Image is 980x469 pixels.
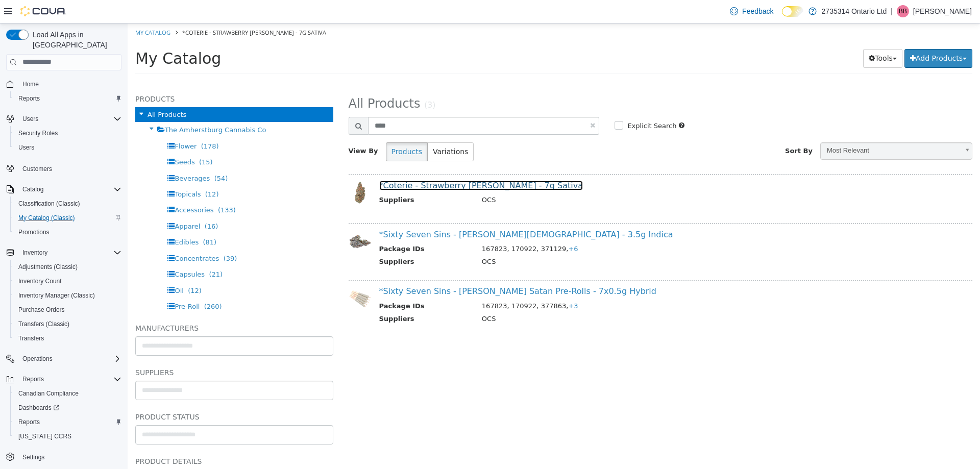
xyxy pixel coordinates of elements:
[777,26,845,44] button: Add Products
[47,167,73,175] span: Topicals
[899,5,907,17] span: BB
[18,334,44,342] span: Transfers
[10,331,126,345] button: Transfers
[354,221,451,229] span: 167823, 170922, 371129,
[47,231,91,239] span: Concentrates
[14,318,73,330] a: Transfers (Classic)
[2,182,126,196] button: Catalog
[18,418,40,426] span: Reports
[8,343,206,355] h5: Suppliers
[14,332,48,344] a: Transfers
[14,198,84,210] a: Classification (Classic)
[10,91,126,106] button: Reports
[18,263,78,271] span: Adjustments (Classic)
[10,274,126,288] button: Inventory Count
[47,263,56,271] span: Oil
[736,26,775,44] button: Tools
[897,5,909,17] div: Brodie Baker
[71,135,85,142] span: (15)
[14,430,121,442] span: Washington CCRS
[77,279,94,287] span: (260)
[18,200,80,208] span: Classification (Classic)
[2,245,126,260] button: Inventory
[221,207,244,230] img: 150
[47,135,67,142] span: Seeds
[2,77,126,91] button: Home
[18,320,69,328] span: Transfers (Classic)
[18,143,34,152] span: Users
[47,183,86,190] span: Accessories
[18,129,58,137] span: Security Roles
[10,317,126,331] button: Transfers (Classic)
[347,233,822,246] td: OCS
[78,167,91,175] span: (12)
[221,264,244,287] img: 150
[18,183,121,195] span: Catalog
[14,261,121,273] span: Adjustments (Classic)
[18,78,121,90] span: Home
[18,183,47,195] button: Catalog
[18,113,121,125] span: Users
[18,432,71,440] span: [US_STATE] CCRS
[22,453,44,461] span: Settings
[14,416,44,428] a: Reports
[18,451,48,463] a: Settings
[2,112,126,126] button: Users
[14,275,66,287] a: Inventory Count
[90,183,108,190] span: (133)
[10,211,126,225] button: My Catalog (Classic)
[14,127,62,139] a: Security Roles
[221,73,293,87] span: All Products
[18,113,42,125] button: Users
[10,260,126,274] button: Adjustments (Classic)
[252,263,529,273] a: *Sixty Seven Sins - [PERSON_NAME] Satan Pre-Rolls - 7x0.5g Hybrid
[18,214,75,222] span: My Catalog (Classic)
[29,30,121,50] span: Load All Apps in [GEOGRAPHIC_DATA]
[8,5,43,13] a: My Catalog
[18,94,40,103] span: Reports
[14,275,121,287] span: Inventory Count
[14,416,121,428] span: Reports
[497,97,549,108] label: Explicit Search
[10,196,126,211] button: Classification (Classic)
[22,80,39,88] span: Home
[10,303,126,317] button: Purchase Orders
[81,247,95,255] span: (21)
[18,451,121,463] span: Settings
[14,387,83,400] a: Canadian Compliance
[10,126,126,140] button: Security Roles
[14,261,82,273] a: Adjustments (Classic)
[693,119,845,136] a: Most Relevant
[8,387,206,400] h5: Product Status
[18,246,52,259] button: Inventory
[782,6,803,17] input: Dark Mode
[252,233,347,246] th: Suppliers
[18,389,79,398] span: Canadian Compliance
[221,124,251,131] span: View By
[55,5,199,13] span: *Coterie - Strawberry [PERSON_NAME] - 7g Sativa
[252,157,455,167] a: *Coterie - Strawberry [PERSON_NAME] - 7g Sativa
[822,5,887,17] p: 2735314 Ontario Ltd
[14,226,121,238] span: Promotions
[37,103,139,110] span: The Amherstburg Cannabis Co
[18,277,62,285] span: Inventory Count
[14,92,44,105] a: Reports
[10,429,126,443] button: [US_STATE] CCRS
[14,198,121,210] span: Classification (Classic)
[47,247,77,255] span: Capsules
[14,141,38,154] a: Users
[10,288,126,303] button: Inventory Manager (Classic)
[14,332,121,344] span: Transfers
[252,171,347,184] th: Suppliers
[221,158,244,181] img: 150
[2,450,126,464] button: Settings
[18,373,48,385] button: Reports
[297,77,308,86] small: (3)
[440,279,450,286] span: +3
[22,165,52,173] span: Customers
[8,26,93,44] span: My Catalog
[14,141,121,154] span: Users
[47,151,82,159] span: Beverages
[14,387,121,400] span: Canadian Compliance
[2,372,126,386] button: Reports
